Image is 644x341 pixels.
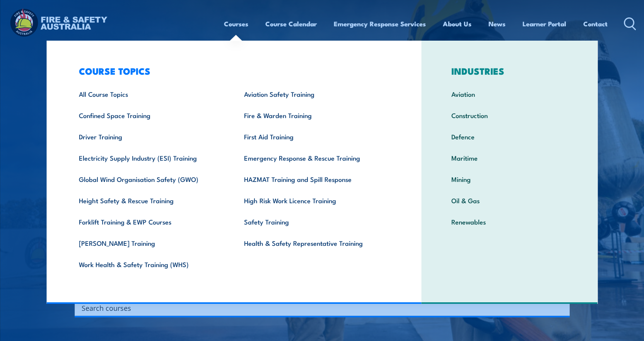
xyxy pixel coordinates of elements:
a: Renewables [439,211,580,232]
h3: INDUSTRIES [439,65,580,76]
a: Aviation [439,83,580,105]
a: Forklift Training & EWP Courses [67,211,232,232]
a: Global Wind Organisation Safety (GWO) [67,168,232,190]
a: Defence [439,126,580,147]
a: Courses [224,14,248,34]
a: First Aid Training [232,126,397,147]
a: Emergency Response & Rescue Training [232,147,397,168]
a: Fire & Warden Training [232,105,397,126]
a: Learner Portal [523,14,566,34]
a: Electricity Supply Industry (ESI) Training [67,147,232,168]
a: Maritime [439,147,580,168]
a: News [489,14,506,34]
a: [PERSON_NAME] Training [67,232,232,254]
input: Search input [82,302,553,314]
a: Driver Training [67,126,232,147]
button: Search magnifier button [556,302,567,313]
a: All Course Topics [67,83,232,105]
a: Health & Safety Representative Training [232,232,397,254]
a: About Us [443,14,471,34]
a: Emergency Response Services [334,14,426,34]
a: Course Calendar [265,14,317,34]
a: Height Safety & Rescue Training [67,190,232,211]
a: HAZMAT Training and Spill Response [232,168,397,190]
a: Contact [583,14,608,34]
form: Search form [83,302,554,313]
h3: COURSE TOPICS [67,65,397,76]
a: Work Health & Safety Training (WHS) [67,254,232,275]
a: Construction [439,105,580,126]
a: High Risk Work Licence Training [232,190,397,211]
a: Aviation Safety Training [232,83,397,105]
a: Mining [439,168,580,190]
a: Oil & Gas [439,190,580,211]
a: Safety Training [232,211,397,232]
a: Confined Space Training [67,105,232,126]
